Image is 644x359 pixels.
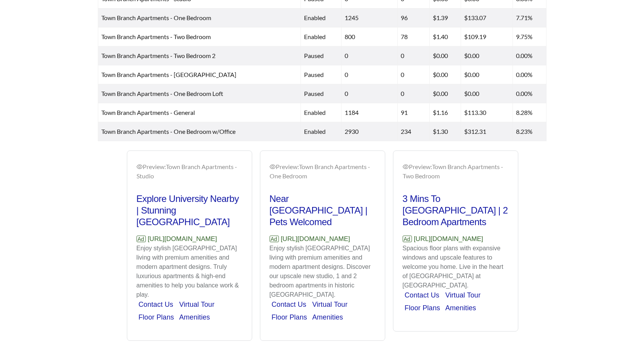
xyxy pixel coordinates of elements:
td: $0.00 [461,65,513,84]
p: [URL][DOMAIN_NAME] [403,234,509,244]
td: $113.30 [461,103,513,122]
td: 0.00% [513,65,546,84]
a: Virtual Tour [312,301,347,308]
td: $312.31 [461,122,513,141]
span: Town Branch Apartments - One Bedroom w/Office [101,128,236,135]
span: Town Branch Apartments - Two Bedroom [101,33,211,40]
td: 0 [398,65,430,84]
td: $1.40 [430,27,461,46]
td: 7.71% [513,9,546,27]
span: Town Branch Apartments - General [101,109,195,116]
a: Contact Us [272,301,306,308]
div: Preview: Town Branch Apartments - Studio [137,162,243,181]
span: paused [304,52,324,59]
a: Virtual Tour [179,301,214,308]
p: Enjoy stylish [GEOGRAPHIC_DATA] living with premium amenities and modern apartment designs. Truly... [137,244,243,299]
td: $0.00 [461,46,513,65]
span: Ad [137,236,146,242]
a: Contact Us [138,301,173,308]
td: 0 [398,46,430,65]
td: $1.16 [430,103,461,122]
div: Preview: Town Branch Apartments - Two Bedroom [403,162,509,181]
a: Floor Plans [272,313,307,321]
td: $1.30 [430,122,461,141]
a: Floor Plans [138,313,174,321]
td: 8.28% [513,103,546,122]
td: 800 [342,27,398,46]
p: [URL][DOMAIN_NAME] [270,234,376,244]
span: Ad [403,236,412,242]
td: $109.19 [461,27,513,46]
td: 0 [398,84,430,103]
div: Preview: Town Branch Apartments - One Bedroom [270,162,376,181]
td: $0.00 [430,84,461,103]
p: Enjoy stylish [GEOGRAPHIC_DATA] living with premium amenities and modern apartment designs. Disco... [270,244,376,299]
td: $0.00 [430,65,461,84]
td: 0 [342,65,398,84]
p: Spacious floor plans with expansive windows and upscale features to welcome you home. Live in the... [403,244,509,290]
span: Town Branch Apartments - [GEOGRAPHIC_DATA] [101,71,236,78]
span: enabled [304,128,326,135]
td: 2930 [342,122,398,141]
span: paused [304,90,324,97]
td: $0.00 [461,84,513,103]
td: 96 [398,9,430,27]
span: eye [403,164,409,170]
a: Floor Plans [405,304,440,312]
p: [URL][DOMAIN_NAME] [137,234,243,244]
a: Amenities [312,313,343,321]
td: 78 [398,27,430,46]
td: 0.00% [513,84,546,103]
span: enabled [304,14,326,21]
span: eye [270,164,276,170]
h2: 3 Mins To [GEOGRAPHIC_DATA] | 2 Bedroom Apartments [403,193,509,228]
a: Amenities [445,304,476,312]
td: 1184 [342,103,398,122]
a: Virtual Tour [445,291,480,299]
span: paused [304,71,324,78]
td: 0 [342,84,398,103]
td: 234 [398,122,430,141]
span: eye [137,164,143,170]
span: Ad [270,236,279,242]
span: Town Branch Apartments - One Bedroom [101,14,211,21]
td: $0.00 [430,46,461,65]
span: enabled [304,33,326,40]
h2: Explore University Nearby | Stunning [GEOGRAPHIC_DATA] [137,193,243,228]
td: 0.00% [513,46,546,65]
td: 0 [342,46,398,65]
a: Contact Us [405,291,439,299]
td: 1245 [342,9,398,27]
h2: Near [GEOGRAPHIC_DATA] | Pets Welcomed [270,193,376,228]
td: 91 [398,103,430,122]
td: 8.23% [513,122,546,141]
td: $1.39 [430,9,461,27]
span: enabled [304,109,326,116]
span: Town Branch Apartments - One Bedroom Loft [101,90,223,97]
td: 9.75% [513,27,546,46]
td: $133.07 [461,9,513,27]
span: Town Branch Apartments - Two Bedroom 2 [101,52,215,59]
a: Amenities [179,313,210,321]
